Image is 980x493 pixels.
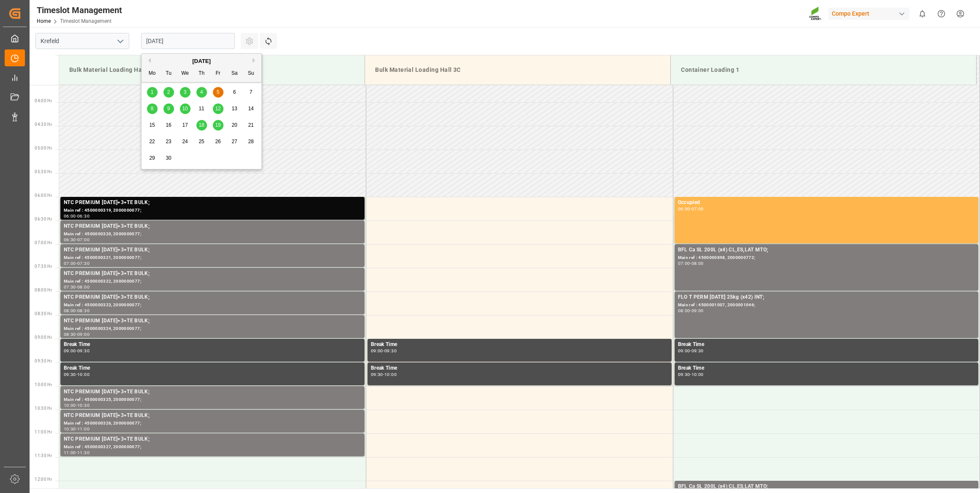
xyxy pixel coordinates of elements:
[37,4,122,16] div: Timeslot Management
[371,340,668,349] div: Break Time
[383,373,384,376] div: -
[77,332,90,336] div: 09:00
[248,106,253,112] span: 14
[64,214,76,218] div: 06:00
[163,120,174,131] div: Choose Tuesday, September 16th, 2025
[678,207,690,211] div: 06:00
[35,169,52,174] span: 05:30 Hr
[37,18,51,24] a: Home
[678,254,975,261] div: Main ref : 4500000898, 2000000772;
[196,104,207,114] div: Choose Thursday, September 11th, 2025
[64,222,361,231] div: NTC PREMIUM [DATE]+3+TE BULK;
[691,373,704,376] div: 10:00
[384,349,397,353] div: 09:30
[35,33,129,49] input: Type to search/select
[166,155,171,161] span: 30
[384,373,397,376] div: 10:00
[64,373,76,376] div: 09:30
[213,136,223,147] div: Choose Friday, September 26th, 2025
[64,451,76,455] div: 11:00
[180,104,191,114] div: Choose Wednesday, September 10th, 2025
[147,136,158,147] div: Choose Monday, September 22nd, 2025
[180,87,191,98] div: Choose Wednesday, September 3rd, 2025
[180,120,191,131] div: Choose Wednesday, September 17th, 2025
[35,98,52,103] span: 04:00 Hr
[180,68,191,79] div: We
[35,477,52,482] span: 12:00 Hr
[167,106,170,112] span: 9
[147,68,158,79] div: Mo
[35,146,52,150] span: 05:00 Hr
[76,427,77,431] div: -
[678,302,975,309] div: Main ref : 4500001007, 2000001046;
[76,349,77,353] div: -
[229,68,240,79] div: Sa
[76,332,77,336] div: -
[213,120,223,131] div: Choose Friday, September 19th, 2025
[77,427,90,431] div: 11:00
[64,427,76,431] div: 10:30
[64,364,361,373] div: Break Time
[35,335,52,340] span: 09:00 Hr
[229,136,240,147] div: Choose Saturday, September 27th, 2025
[151,106,154,112] span: 8
[147,153,158,163] div: Choose Monday, September 29th, 2025
[64,396,361,403] div: Main ref : 4500000325, 2000000077;
[64,420,361,427] div: Main ref : 4500000326, 2000000077;
[678,199,975,207] div: Occupied
[64,199,361,207] div: NTC PREMIUM [DATE]+3+TE BULK;
[141,33,235,49] input: DD.MM.YYYY
[76,238,77,242] div: -
[196,120,207,131] div: Choose Thursday, September 18th, 2025
[913,4,932,23] button: show 0 new notifications
[678,349,690,353] div: 09:00
[229,120,240,131] div: Choose Saturday, September 20th, 2025
[64,254,361,261] div: Main ref : 4500000321, 2000000077;
[114,35,126,48] button: open menu
[35,453,52,458] span: 11:30 Hr
[151,89,154,95] span: 1
[35,240,52,245] span: 07:00 Hr
[182,122,188,128] span: 17
[229,87,240,98] div: Choose Saturday, September 6th, 2025
[64,261,76,265] div: 07:00
[64,317,361,325] div: NTC PREMIUM [DATE]+3+TE BULK;
[77,261,90,265] div: 07:30
[199,106,204,112] span: 11
[691,309,704,313] div: 09:00
[690,309,691,313] div: -
[372,62,664,78] div: Bulk Material Loading Hall 3C
[35,264,52,269] span: 07:30 Hr
[35,193,52,198] span: 06:00 Hr
[163,153,174,163] div: Choose Tuesday, September 30th, 2025
[35,359,52,363] span: 09:30 Hr
[142,57,261,65] div: [DATE]
[253,58,258,63] button: Next Month
[678,309,690,313] div: 08:00
[215,139,220,144] span: 26
[932,4,951,23] button: Help Center
[147,120,158,131] div: Choose Monday, September 15th, 2025
[690,207,691,211] div: -
[146,58,151,63] button: Previous Month
[215,106,220,112] span: 12
[77,373,90,376] div: 10:00
[64,325,361,332] div: Main ref : 4500000324, 2000000077;
[35,430,52,434] span: 11:00 Hr
[35,382,52,387] span: 10:00 Hr
[196,87,207,98] div: Choose Thursday, September 4th, 2025
[149,139,155,144] span: 22
[77,309,90,313] div: 08:30
[167,89,170,95] span: 2
[64,388,361,396] div: NTC PREMIUM [DATE]+3+TE BULK;
[144,84,259,166] div: month 2025-09
[246,136,256,147] div: Choose Sunday, September 28th, 2025
[184,89,187,95] span: 3
[66,62,358,78] div: Bulk Material Loading Hall 1
[213,68,223,79] div: Fr
[64,270,361,278] div: NTC PREMIUM [DATE]+3+TE BULK;
[163,68,174,79] div: Tu
[231,139,237,144] span: 27
[77,214,90,218] div: 06:30
[371,349,383,353] div: 09:00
